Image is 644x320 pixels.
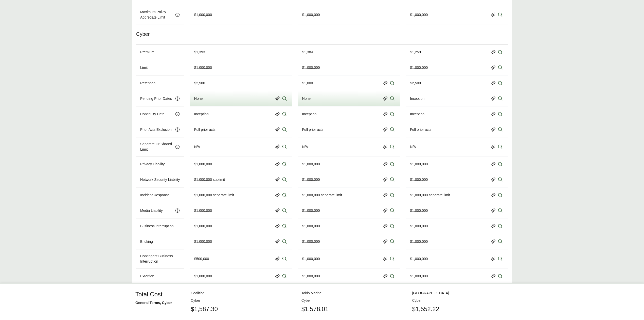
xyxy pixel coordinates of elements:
div: $1,000,000 [302,208,320,213]
p: Bricking [140,239,153,244]
p: Continuity Date [140,111,165,117]
div: $1,000,000 [194,223,212,229]
div: Full prior acts [410,127,431,132]
div: Pay on behalf for all first party coverages (insurer may also reimburse at their discretion) [410,293,489,304]
div: $1,000,000 [410,239,428,244]
div: $1,000,000 [302,274,320,279]
div: None [302,96,311,101]
div: $2,500 [194,81,205,86]
div: $1,000,000 [302,177,320,182]
div: $500,000 [194,256,209,262]
div: $1,000 [302,81,313,86]
div: N/A [194,144,200,150]
div: Cyber [136,24,508,44]
div: $1,000,000 [194,239,212,244]
div: $1,000,000 [410,274,428,279]
div: $1,000,000 [410,256,428,262]
div: $1,393 [194,50,205,55]
div: Inception [410,96,424,101]
p: Maximum Policy Aggregate Limit [140,9,173,20]
div: Inception [410,111,424,117]
div: $1,000,000 separate limit [302,193,342,198]
div: Pay on behalf [194,296,216,301]
div: Pay on behalf for all except for Court Attendance Costs, which is reimbursement. Cannot confirm i... [302,288,381,309]
div: $1,000,000 separate limit [194,193,234,198]
div: $1,000,000 [302,223,320,229]
p: Premium [140,50,154,55]
div: $1,000,000 [410,162,428,167]
p: Separate Or Shared Limit [140,141,173,152]
p: Retention [140,81,155,86]
div: Inception [194,111,209,117]
p: Contingent Business Interruption [140,253,180,264]
p: Privacy Liability [140,162,165,167]
p: Media Liability [140,208,163,213]
div: $1,000,000 [410,223,428,229]
div: $1,000,000 [194,274,212,279]
div: $1,000,000 [194,162,212,167]
div: $1,000,000 sublimit [194,177,225,182]
div: $1,384 [302,50,313,55]
div: N/A [302,144,308,150]
div: $2,500 [410,81,421,86]
div: $1,000,000 [410,177,428,182]
div: $1,000,000 [302,162,320,167]
div: $1,000,000 [194,12,212,18]
div: $1,000,000 [410,65,428,70]
div: $1,000,000 separate limit [410,193,450,198]
div: Inception [302,111,317,117]
div: $1,000,000 [302,12,320,18]
div: $1,000,000 [194,65,212,70]
p: Prior Acts Exclusion [140,127,172,132]
p: Network Security Liability [140,177,180,182]
p: Business Interruption [140,223,174,229]
div: $1,000,000 [410,208,428,213]
p: Pending Prior Dates [140,96,172,101]
p: First Party Payment Language [140,293,180,304]
div: Full prior acts [302,127,324,132]
p: Incident Response [140,193,170,198]
div: $1,000,000 [194,208,212,213]
div: $1,000,000 [302,65,320,70]
p: Extortion [140,274,154,279]
p: Limit [140,65,148,70]
div: $1,000,000 [302,239,320,244]
div: $1,259 [410,50,421,55]
div: N/A [410,144,416,150]
div: $1,000,000 [302,256,320,262]
div: Full prior acts [194,127,216,132]
div: $1,000,000 [410,12,428,18]
div: None [194,96,203,101]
